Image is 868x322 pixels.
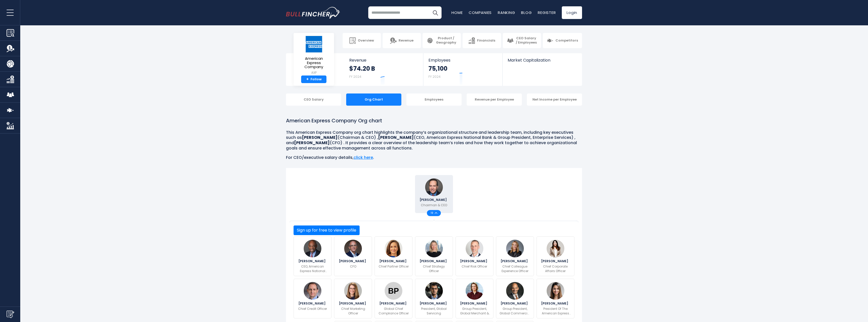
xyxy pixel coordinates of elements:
[344,240,362,257] img: Christophe Le Caillec
[354,155,373,160] a: click here
[498,10,515,15] a: Ranking
[286,7,340,18] a: Go to homepage
[536,236,574,276] a: Jennifer Skyler [PERSON_NAME] Chief Corporate Affairs Officer
[420,260,448,263] span: [PERSON_NAME]
[343,33,381,48] a: Overview
[349,65,375,72] strong: $74.20 B
[538,10,556,15] a: Register
[298,70,330,75] small: AXP
[334,236,372,276] a: Christophe Le Caillec [PERSON_NAME] CFO
[399,39,414,43] span: Revenue
[496,236,534,276] a: Monique Herena [PERSON_NAME] Chief Colleague Experience Officer
[294,140,330,146] b: [PERSON_NAME]
[379,264,409,269] p: Chief Partner Officer
[547,240,564,257] img: Jennifer Skyler
[339,302,367,305] span: [PERSON_NAME]
[298,260,327,263] span: [PERSON_NAME]
[286,155,582,160] p: For CEO/executive salary details, .
[428,65,447,72] strong: 75,100
[286,117,582,124] h1: American Express Company Org chart
[515,36,537,45] span: CEO Salary / Employees
[506,240,524,257] img: Monique Herena
[406,93,462,106] div: Employees
[541,302,570,305] span: [PERSON_NAME]
[375,236,412,276] a: Glenda G. McNeal [PERSON_NAME] Chief Partner Officer
[415,236,453,276] a: Nicole Hildebrandt [PERSON_NAME] Chief Strategy Officer
[463,33,501,48] a: Financials
[555,39,578,43] span: Competitors
[435,36,457,45] span: Product / Geography
[506,282,524,300] img: Raymond Joabar
[294,236,332,276] a: Anré Williams [PERSON_NAME] CEO, American Express National Bank & Group President, Enterprise Ser...
[460,302,489,305] span: [PERSON_NAME]
[349,74,361,79] small: FY 2024
[459,307,490,316] p: Group President, Global Merchant & Network Services
[337,307,369,316] p: Chief Marketing Officer
[344,282,362,300] img: Elizabeth Rutledge
[344,53,423,86] a: Revenue $74.20 B FY 2024
[294,279,332,318] a: David Nigro [PERSON_NAME] Chief Credit Officer
[350,264,356,269] p: CFO
[423,33,461,48] a: Product / Geography
[466,282,483,300] img: Anna Marrs
[304,282,321,300] img: David Nigro
[334,279,372,318] a: Elizabeth Rutledge [PERSON_NAME] Chief Marketing Officer
[378,307,409,316] p: Global Chief Compliance Officer
[499,264,531,273] p: Chief Colleague Experience Officer
[423,53,502,86] a: Employees 75,100 FY 2024
[467,93,522,106] div: Revenue per Employee
[286,130,582,151] p: This American Express Company org chart highlights the company’s organizational structure and lea...
[460,260,489,263] span: [PERSON_NAME]
[349,58,418,63] span: Revenue
[540,264,571,273] p: Chief Corporate Affairs Officer
[527,93,582,106] div: Net Income per Employee
[496,279,534,318] a: Raymond Joabar [PERSON_NAME] Group President, Global Commercial Services
[383,33,421,48] a: Revenue
[547,282,564,300] img: Madge Thomas
[339,260,367,263] span: [PERSON_NAME]
[421,203,447,207] p: Chairman & CEO
[541,260,570,263] span: [PERSON_NAME]
[429,6,442,19] button: Search
[379,302,408,305] span: [PERSON_NAME]
[297,264,328,273] p: CEO, American Express National Bank & Group President, Enterprise Services
[425,240,443,257] img: Nicole Hildebrandt
[431,212,435,214] span: 19
[415,175,453,213] a: Stephen J. Squeri [PERSON_NAME] Chairman & CEO 19
[286,7,340,18] img: bullfincher logo
[385,282,402,300] img: Beth Provanzana
[501,260,529,263] span: [PERSON_NAME]
[477,39,495,43] span: Financials
[503,53,582,71] a: Market Capitalization
[469,10,492,15] a: Companies
[306,77,309,82] strong: +
[425,282,443,300] img: Mohammed Badi
[298,302,327,305] span: [PERSON_NAME]
[302,135,338,140] b: [PERSON_NAME]
[379,260,408,263] span: [PERSON_NAME]
[418,264,450,273] p: Chief Strategy Officer
[378,135,414,140] b: [PERSON_NAME]
[385,240,402,257] img: Glenda G. McNeal
[375,279,412,318] a: Beth Provanzana [PERSON_NAME] Global Chief Compliance Officer
[297,35,330,75] a: American Express Company AXP
[428,58,497,63] span: Employees
[420,198,448,201] span: [PERSON_NAME]
[562,6,582,19] a: Login
[456,279,493,318] a: Anna Marrs [PERSON_NAME] Group President, Global Merchant & Network Services
[294,225,360,235] button: Sign up for free to view profile
[501,302,529,305] span: [PERSON_NAME]
[304,240,321,257] img: Anré Williams
[428,74,441,79] small: FY 2024
[536,279,574,318] a: Madge Thomas [PERSON_NAME] President Of The American Express Foundation & Head Of Corporate Susta...
[466,240,483,257] img: Doug Tabish
[346,93,401,106] div: Org Chart
[301,75,326,83] a: +Follow
[358,39,374,43] span: Overview
[420,302,448,305] span: [PERSON_NAME]
[415,279,453,318] a: Mohammed Badi [PERSON_NAME] President, Global Servicing
[286,93,341,106] div: CEO Salary
[425,178,443,196] img: Stephen J. Squeri
[543,33,582,48] a: Competitors
[540,307,571,316] p: President Of The American Express Foundation & Head Of Corporate Sustainability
